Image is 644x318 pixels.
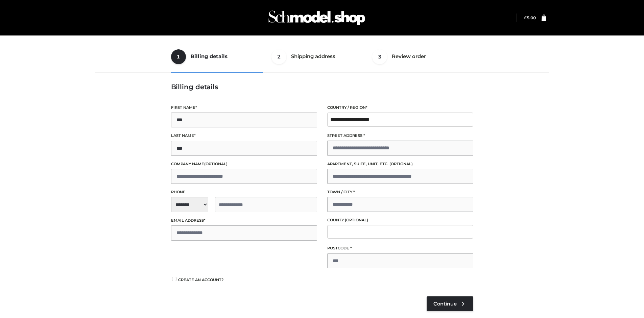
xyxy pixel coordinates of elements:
[178,277,224,282] span: Create an account?
[345,218,368,222] span: (optional)
[524,15,536,20] a: £5.00
[171,217,317,224] label: Email address
[524,15,527,20] span: £
[327,189,473,195] label: Town / City
[327,132,473,139] label: Street address
[327,104,473,111] label: Country / Region
[427,296,473,311] a: Continue
[171,104,317,111] label: First name
[327,245,473,251] label: Postcode
[171,132,317,139] label: Last name
[433,301,457,307] span: Continue
[389,162,413,166] span: (optional)
[171,83,473,91] h3: Billing details
[171,277,177,281] input: Create an account?
[524,15,536,20] bdi: 5.00
[327,161,473,167] label: Apartment, suite, unit, etc.
[171,189,317,195] label: Phone
[204,162,228,166] span: (optional)
[327,217,473,223] label: County
[266,4,367,31] img: Schmodel Admin 964
[171,161,317,167] label: Company name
